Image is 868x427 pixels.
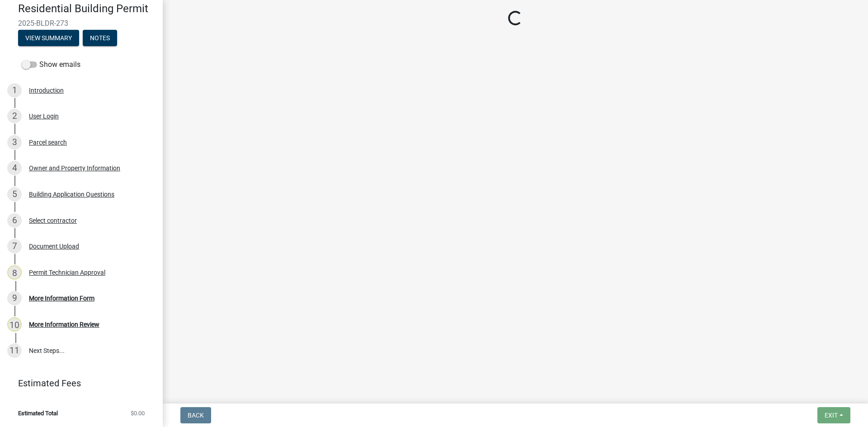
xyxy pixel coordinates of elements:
[29,243,79,249] div: Document Upload
[18,30,79,46] button: View Summary
[29,139,67,145] div: Parcel search
[817,407,850,423] button: Exit
[7,343,22,358] div: 11
[7,239,22,253] div: 7
[18,410,58,416] span: Estimated Total
[29,191,114,197] div: Building Application Questions
[7,265,22,280] div: 8
[29,113,59,119] div: User Login
[18,35,79,42] wm-modal-confirm: Summary
[7,317,22,332] div: 10
[83,35,117,42] wm-modal-confirm: Notes
[825,412,838,419] span: Exit
[18,2,156,15] h4: Residential Building Permit
[131,410,145,416] span: $0.00
[7,109,22,123] div: 2
[7,374,148,392] a: Estimated Fees
[29,269,105,276] div: Permit Technician Approval
[7,83,22,98] div: 1
[29,295,94,301] div: More Information Form
[29,165,120,171] div: Owner and Property Information
[29,87,64,94] div: Introduction
[29,321,99,328] div: More Information Review
[7,135,22,150] div: 3
[18,19,145,28] span: 2025-BLDR-273
[22,59,80,70] label: Show emails
[188,412,204,419] span: Back
[180,407,211,423] button: Back
[29,217,77,224] div: Select contractor
[7,161,22,175] div: 4
[7,187,22,202] div: 5
[83,30,117,46] button: Notes
[7,213,22,228] div: 6
[7,291,22,305] div: 9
